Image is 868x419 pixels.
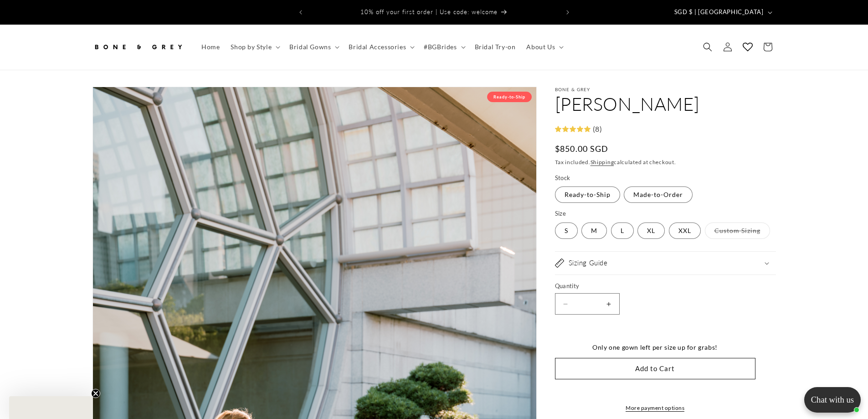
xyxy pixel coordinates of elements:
[284,37,343,57] summary: Bridal Gowns
[91,389,100,398] button: Close teaser
[674,8,764,17] span: SGD $ | [GEOGRAPHIC_DATA]
[555,282,755,291] label: Quantity
[555,158,776,167] div: Tax included. calculated at checkout.
[289,43,331,51] span: Bridal Gowns
[225,37,284,57] summary: Shop by Style
[804,387,861,413] button: Open chatbox
[624,186,693,203] label: Made-to-Order
[611,222,634,239] label: L
[558,4,578,21] button: Next announcement
[231,43,272,51] span: Shop by Style
[555,341,755,353] div: Only one gown left per size up for grabs!
[469,37,521,57] a: Bridal Try-on
[349,43,406,51] span: Bridal Accessories
[360,8,498,16] span: 10% off your first order | Use code: welcome
[555,358,755,379] button: Add to Cart
[591,123,602,136] div: (8)
[705,222,770,239] label: Custom Sizing
[569,259,608,268] h2: Sizing Guide
[591,159,614,166] a: Shipping
[555,222,578,239] label: S
[555,252,776,274] summary: Sizing Guide
[92,37,184,57] img: Bone and Grey Bridal
[521,37,567,57] summary: About Us
[424,43,457,51] span: #BGBrides
[526,43,555,51] span: About Us
[555,143,609,155] span: $850.00 SGD
[9,396,93,419] div: Close teaser
[555,209,567,218] legend: Size
[475,43,516,51] span: Bridal Try-on
[637,222,665,239] label: XL
[555,174,571,183] legend: Stock
[418,37,469,57] summary: #BGBrides
[698,37,718,57] summary: Search
[196,37,225,57] a: Home
[804,395,861,405] p: Chat with us
[555,186,620,203] label: Ready-to-Ship
[555,87,776,92] p: Bone & Grey
[343,37,418,57] summary: Bridal Accessories
[291,4,311,21] button: Previous announcement
[669,222,701,239] label: XXL
[669,4,776,21] button: SGD $ | [GEOGRAPHIC_DATA]
[555,92,776,116] h1: [PERSON_NAME]
[201,43,220,51] span: Home
[555,404,755,412] a: More payment options
[89,34,187,61] a: Bone and Grey Bridal
[581,222,607,239] label: M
